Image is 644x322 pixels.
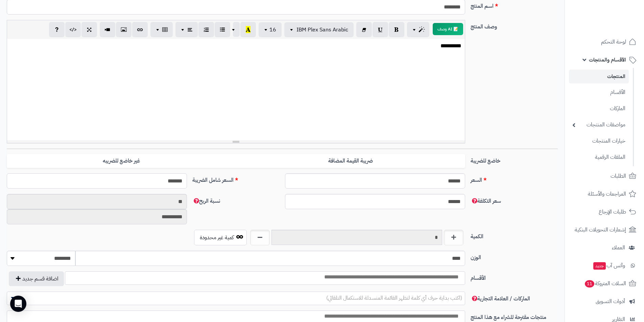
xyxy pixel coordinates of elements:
span: 16 [269,26,276,34]
span: المراجعات والأسئلة [588,189,626,199]
a: أدوات التسويق [569,293,640,309]
a: السلات المتروكة11 [569,275,640,292]
span: السلات المتروكة [584,279,626,288]
label: الوزن [468,251,560,262]
label: الكمية [468,230,560,241]
label: وصف المنتج [468,20,560,31]
a: المنتجات [569,70,629,83]
label: الأقسام [468,271,560,282]
a: لوحة التحكم [569,34,640,50]
button: 📝 AI وصف [433,23,463,35]
label: السعر شامل الضريبة [190,173,282,184]
span: الطلبات [611,171,626,181]
span: لوحة التحكم [601,37,626,47]
div: Open Intercom Messenger [10,296,26,312]
label: السعر [468,173,560,184]
span: نسبة الربح [192,197,220,205]
a: خيارات المنتجات [569,134,629,148]
a: العملاء [569,240,640,256]
img: logo-2.png [598,15,638,29]
button: اضافة قسم جديد [9,271,64,286]
span: (اكتب بداية حرف أي كلمة لتظهر القائمة المنسدلة للاستكمال التلقائي) [326,294,462,302]
a: الطلبات [569,168,640,184]
button: 16 [259,22,282,37]
span: الأقسام والمنتجات [589,55,626,65]
span: إشعارات التحويلات البنكية [575,225,626,234]
a: طلبات الإرجاع [569,204,640,220]
span: IBM Plex Sans Arabic [296,26,348,34]
span: أدوات التسويق [596,297,625,306]
button: IBM Plex Sans Arabic [284,22,354,37]
span: العملاء [612,243,625,252]
label: خاضع للضريبة [468,154,560,165]
span: طلبات الإرجاع [599,207,626,217]
label: ضريبة القيمة المضافة [236,154,465,168]
span: وآتس آب [593,261,625,270]
a: الماركات [569,101,629,116]
span: الماركات / العلامة التجارية [471,295,530,303]
a: الملفات الرقمية [569,150,629,165]
a: إشعارات التحويلات البنكية [569,222,640,238]
span: 11 [585,280,595,288]
a: مواصفات المنتجات [569,118,629,132]
a: الأقسام [569,85,629,100]
span: سعر التكلفة [471,197,501,205]
a: المراجعات والأسئلة [569,186,640,202]
label: غير خاضع للضريبه [7,154,236,168]
span: جديد [593,262,606,270]
a: وآتس آبجديد [569,257,640,274]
